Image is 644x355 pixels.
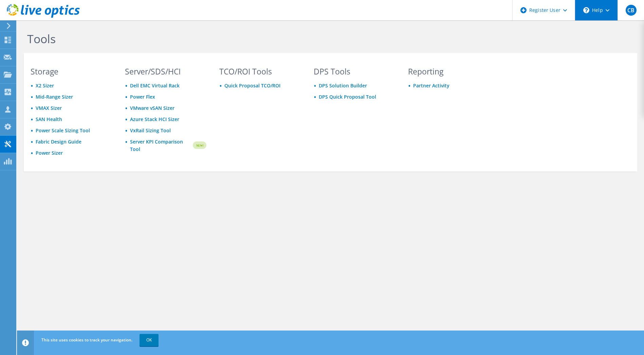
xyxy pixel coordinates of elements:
[36,127,90,134] a: Power Scale Sizing Tool
[36,105,62,111] a: VMAX Sizer
[36,82,54,89] a: X2 Sizer
[219,68,301,75] h3: TCO/ROI Tools
[140,334,159,346] a: OK
[224,82,280,89] a: Quick Proposal TCO/ROI
[130,105,174,111] a: VMware vSAN Sizer
[41,337,132,343] span: This site uses cookies to track your navigation.
[36,150,63,156] a: Power Sizer
[130,116,179,122] a: Azure Stack HCI Sizer
[583,7,589,13] svg: \n
[27,32,485,46] h1: Tools
[36,116,62,122] a: SAN Health
[319,94,376,100] a: DPS Quick Proposal Tool
[130,138,192,153] a: Server KPI Comparison Tool
[413,82,449,89] a: Partner Activity
[31,68,112,75] h3: Storage
[130,127,171,134] a: VxRail Sizing Tool
[130,94,155,100] a: Power Flex
[319,82,367,89] a: DPS Solution Builder
[192,137,206,153] img: new-badge.svg
[130,82,180,89] a: Dell EMC Virtual Rack
[36,138,81,145] a: Fabric Design Guide
[125,68,206,75] h3: Server/SDS/HCI
[626,5,637,16] span: CB
[408,68,490,75] h3: Reporting
[36,94,73,100] a: Mid-Range Sizer
[314,68,395,75] h3: DPS Tools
